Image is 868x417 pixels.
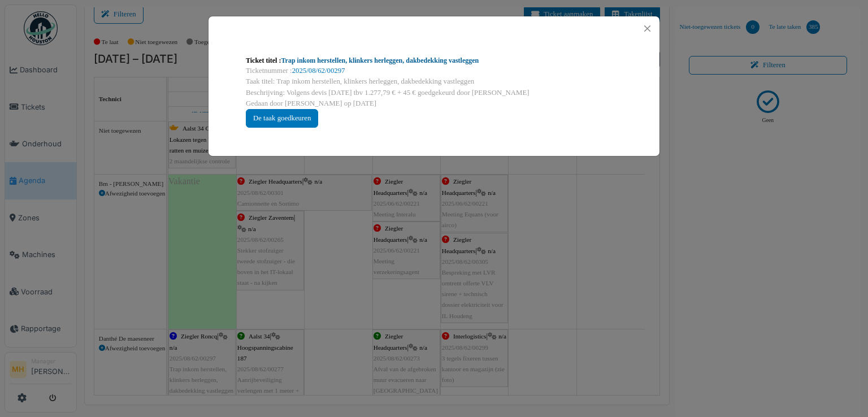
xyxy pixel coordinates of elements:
[246,66,622,76] div: Ticketnummer :
[246,55,622,66] div: Ticket titel :
[292,67,345,75] a: 2025/08/62/00297
[281,57,479,64] a: Trap inkom herstellen, klinkers herleggen, dakbedekking vastleggen
[246,109,318,128] div: De taak goedkeuren
[640,21,655,36] button: Close
[246,88,622,98] div: Beschrijving: Volgens devis [DATE] tbv 1.277,79 € + 45 € goedgekeurd door [PERSON_NAME]
[246,98,622,109] div: Gedaan door [PERSON_NAME] op [DATE]
[246,76,622,87] div: Taak titel: Trap inkom herstellen, klinkers herleggen, dakbedekking vastleggen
